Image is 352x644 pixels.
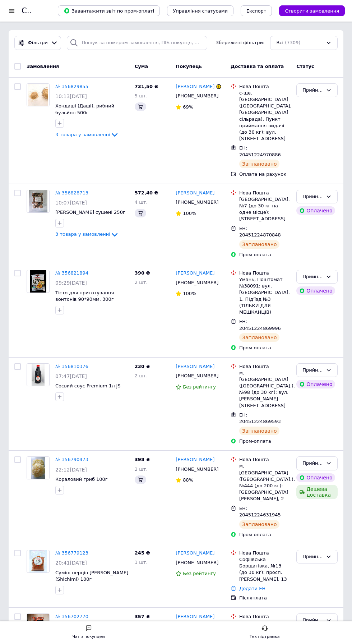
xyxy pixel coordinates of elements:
h1: Список замовлень [22,6,94,15]
a: [PERSON_NAME] [176,270,214,277]
span: 2 шт. [135,466,148,472]
span: Управління статусами [173,8,228,14]
a: 3 товара у замовленні [55,231,119,237]
div: Заплановано [239,520,280,529]
a: Фото товару [27,190,50,213]
div: Нова Пошта [239,83,291,90]
span: 3 товара у замовленні [55,232,110,237]
a: [PERSON_NAME] сушені 250г [55,210,125,215]
span: Збережені фільтри: [216,40,265,46]
div: Пром-оплата [239,438,291,445]
img: Фото товару [32,364,44,386]
div: Пром-оплата [239,252,291,258]
span: Без рейтингу [183,384,216,390]
a: Фото товару [27,83,50,106]
div: м. [GEOGRAPHIC_DATA] ([GEOGRAPHIC_DATA].), №98 (до 30 кг): вул. [PERSON_NAME][STREET_ADDRESS] [239,370,291,409]
span: 100% [183,211,196,216]
a: Фото товару [27,363,50,386]
div: Прийнято [302,87,323,94]
span: 2 шт. [135,280,148,285]
div: Нова Пошта [239,363,291,370]
div: Тех підтримка [250,633,280,640]
div: Післяплата [239,595,291,601]
span: 390 ₴ [135,270,150,276]
div: Дешева доставка [296,485,338,499]
div: Умань, Поштомат №38091: вул. [GEOGRAPHIC_DATA], 1, Під'їзд №3 (ТІЛЬКИ ДЛЯ МЕШКАНЦІВ) [239,276,291,316]
span: Завантажити звіт по пром-оплаті [64,8,154,14]
div: Прийнято [302,617,323,624]
img: Фото товару [29,190,47,212]
div: Пром-оплата [239,345,291,351]
span: 572,40 ₴ [135,190,158,195]
a: Фото товару [27,550,50,573]
span: Соєвий соус Premium 1л JS [55,383,121,388]
a: Додати ЕН [239,586,265,591]
div: [PHONE_NUMBER] [174,278,219,287]
a: 3 товара у замовленні [55,132,119,137]
a: № 356821894 [55,270,88,276]
span: 20:41[DATE] [55,560,87,566]
span: Cума [135,64,148,69]
div: [PHONE_NUMBER] [174,371,219,381]
div: м. [GEOGRAPHIC_DATA] ([GEOGRAPHIC_DATA].), №444 (до 200 кг): [GEOGRAPHIC_DATA][PERSON_NAME], 2 [239,463,291,502]
span: 10:07[DATE] [55,200,87,206]
span: ЕН: 20451224631945 [239,506,281,518]
div: [GEOGRAPHIC_DATA], №7 (до 30 кг на одне місце): [STREET_ADDRESS] [239,196,291,222]
a: Хондаші (Даші), рибний бульйон 500г [55,103,114,115]
div: [PHONE_NUMBER] [174,465,219,474]
span: ЕН: 20451224869996 [239,319,281,331]
div: [PHONE_NUMBER] [174,91,219,101]
span: 88% [183,477,193,483]
img: Фото товару [29,550,47,572]
span: 10:13[DATE] [55,93,87,99]
div: Оплачено [296,286,335,295]
span: ЕН: 20451224869593 [239,412,281,424]
div: Софіївська Борщагівка, №13 (до 30 кг): просп. [PERSON_NAME], 13 [239,556,291,583]
button: Експорт [241,5,272,16]
a: [PERSON_NAME] [176,456,214,463]
span: 398 ₴ [135,457,150,462]
span: Експорт [246,8,267,14]
span: 357 ₴ [135,614,150,619]
span: Покупець [176,64,202,69]
a: Тісто для приготування вонтонів 90*90мм, 300г [55,290,114,302]
span: 07:47[DATE] [55,373,87,379]
div: Пром-оплата [239,532,291,538]
div: Нова Пошта [239,456,291,463]
span: Фільтри [28,40,48,46]
a: № 356779123 [55,550,88,556]
div: [PHONE_NUMBER] [174,558,219,567]
a: Фото товару [27,613,50,636]
a: [PERSON_NAME] [176,190,214,197]
a: Суміш перців [PERSON_NAME] (Shichimi) 100г [55,570,128,582]
a: Фото товару [27,456,50,479]
a: [PERSON_NAME] [176,550,214,557]
span: Кораловий гриб 100г [55,477,108,482]
div: Оплата на рахунок [239,171,291,178]
span: 5 шт. [135,93,148,98]
div: Прийнято [302,460,323,467]
span: 1 шт. [135,560,148,565]
div: Оплачено [296,380,335,388]
div: Прийнято [302,553,323,561]
span: ЕН: 20451224970886 [239,145,281,157]
span: 230 ₴ [135,364,150,369]
div: Нова Пошта [239,550,291,556]
div: Заплановано [239,240,280,249]
div: Заплановано [239,333,280,342]
a: № 356828713 [55,190,88,195]
span: (7309) [285,40,300,45]
button: Управління статусами [167,5,233,16]
span: 100% [183,291,196,296]
a: № 356810376 [55,364,88,369]
span: Доставка та оплата [231,64,284,69]
span: 731,50 ₴ [135,84,158,89]
span: ЕН: 20451224870848 [239,226,281,238]
button: Створити замовлення [279,5,345,16]
span: Без рейтингу [183,571,216,576]
div: Заплановано [239,427,280,435]
span: 3 товара у замовленні [55,132,110,137]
